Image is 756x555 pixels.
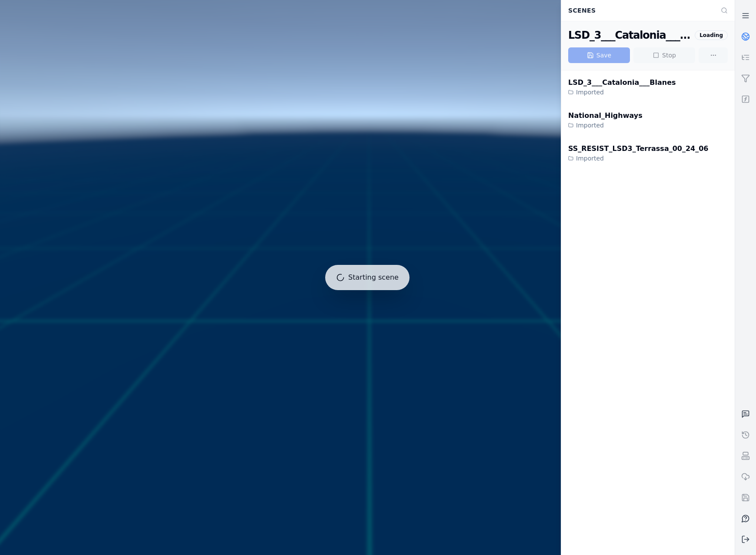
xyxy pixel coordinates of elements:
[568,154,708,163] div: Imported
[568,144,708,154] div: SS_RESIST_LSD3_Terrassa_00_24_06
[568,88,676,97] div: Imported
[568,28,691,42] div: LSD_3___Catalonia___Blanes
[563,2,716,19] div: Scenes
[568,121,643,130] div: Imported
[695,30,728,40] div: Loading
[568,77,676,88] div: LSD_3___Catalonia___Blanes
[568,110,643,121] div: National_Highways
